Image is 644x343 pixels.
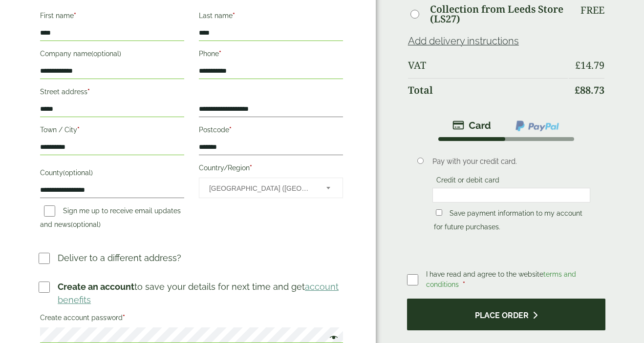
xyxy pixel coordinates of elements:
[199,161,343,178] label: Country/Region
[407,299,605,330] button: Place order
[219,50,221,58] abbr: required
[434,209,582,234] label: Save payment information to my account for future purchases.
[40,47,184,63] label: Company name
[40,123,184,140] label: Town / City
[575,83,580,97] span: £
[575,59,580,72] span: £
[199,123,343,140] label: Postcode
[432,156,591,167] p: Pay with your credit card.
[209,178,313,199] span: United Kingdom (UK)
[199,47,343,63] label: Phone
[40,207,181,231] label: Sign me up to receive email updates and news
[408,78,568,102] th: Total
[44,205,55,217] input: Sign me up to receive email updates and news(optional)
[123,314,125,322] abbr: required
[63,169,93,177] span: (optional)
[250,164,252,172] abbr: required
[452,120,491,131] img: stripe.png
[229,126,232,134] abbr: required
[74,12,76,20] abbr: required
[71,221,101,228] span: (optional)
[435,191,588,200] iframe: Secure card payment input frame
[40,311,343,327] label: Create account password
[40,9,184,25] label: First name
[77,126,80,134] abbr: required
[40,166,184,182] label: County
[408,35,519,47] a: Add delivery instructions
[58,282,339,305] a: account benefits
[87,88,90,96] abbr: required
[426,270,576,288] span: I have read and agree to the website
[58,282,134,292] strong: Create an account
[426,270,576,288] a: terms and conditions
[463,281,465,288] abbr: required
[58,280,344,306] p: to save your details for next time and get
[40,85,184,101] label: Street address
[408,54,568,77] th: VAT
[515,120,560,132] img: ppcp-gateway.png
[199,178,343,198] span: Country/Region
[432,176,503,187] label: Credit or debit card
[91,50,121,58] span: (optional)
[430,4,568,24] label: Collection from Leeds Store (LS27)
[575,59,604,72] bdi: 14.79
[580,4,604,16] p: Free
[575,83,604,97] bdi: 88.73
[58,251,181,264] p: Deliver to a different address?
[233,12,235,20] abbr: required
[199,9,343,25] label: Last name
